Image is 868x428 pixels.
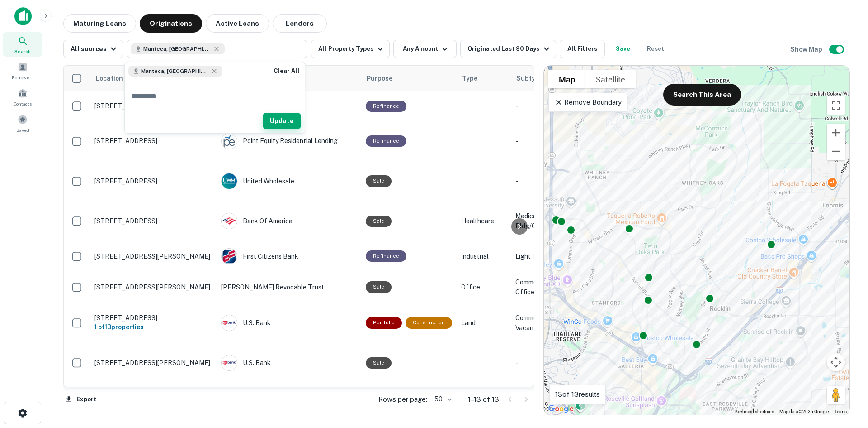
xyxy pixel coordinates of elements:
[94,217,212,225] p: [STREET_ADDRESS]
[90,66,217,91] th: Location
[272,66,301,77] button: Clear All
[222,315,237,331] img: picture
[94,177,212,185] p: [STREET_ADDRESS]
[221,282,357,292] p: [PERSON_NAME] Revocable Trust
[461,216,506,226] p: Healthcare
[406,317,452,328] div: This loan purpose was for construction
[222,249,237,264] img: picture
[366,250,406,262] div: This loan purpose was for refinancing
[663,84,741,106] button: Search This Area
[457,66,511,91] th: Type
[14,7,32,25] img: capitalize-icon.png
[735,409,774,415] button: Keyboard shortcuts
[516,73,543,84] span: Subtype
[95,73,135,84] span: Location
[63,393,99,406] button: Export
[827,142,845,160] button: Zoom out
[827,124,845,142] button: Zoom in
[3,32,42,57] a: Search
[94,283,212,291] p: [STREET_ADDRESS][PERSON_NAME]
[221,355,357,371] div: U.s. Bank
[366,281,392,293] div: Sale
[3,85,42,109] a: Contacts
[3,111,42,135] a: Saved
[143,45,211,53] span: Manteca, [GEOGRAPHIC_DATA], [GEOGRAPHIC_DATA]
[544,66,849,415] div: 0 0
[378,394,427,405] p: Rows per page:
[63,14,136,33] button: Maturing Loans
[467,43,552,54] div: Originated Last 90 Days
[834,409,847,414] a: Terms (opens in new tab)
[94,252,212,260] p: [STREET_ADDRESS][PERSON_NAME]
[546,403,576,415] img: Google
[641,40,670,58] button: Reset
[311,40,390,58] button: All Property Types
[585,70,636,88] button: Show satellite imagery
[221,133,357,149] div: Point Equity Residential Lending
[366,357,392,369] div: Sale
[273,14,327,33] button: Lenders
[555,389,600,400] p: 13 of 13 results
[63,40,123,58] button: All sources
[779,409,829,414] span: Map data ©2025 Google
[141,67,209,75] span: Manteca, [GEOGRAPHIC_DATA], [GEOGRAPHIC_DATA]
[367,73,404,84] span: Purpose
[14,100,32,107] span: Contacts
[366,317,402,328] div: This is a portfolio loan with 13 properties
[548,70,585,88] button: Show street map
[94,102,212,110] p: [STREET_ADDRESS]
[546,403,576,415] a: Open this area in Google Maps (opens a new window)
[221,315,357,331] div: U.s. Bank
[461,318,506,328] p: Land
[366,175,392,187] div: Sale
[221,173,357,189] div: United Wholesale
[94,322,212,332] h6: 1 of 13 properties
[431,393,453,406] div: 50
[366,101,406,112] div: This loan purpose was for refinancing
[222,173,237,189] img: picture
[366,135,406,147] div: This loan purpose was for refinancing
[221,248,357,264] div: First Citizens Bank
[554,97,622,108] p: Remove Boundary
[94,314,212,322] p: [STREET_ADDRESS]
[222,213,237,229] img: picture
[462,73,477,84] span: Type
[823,356,868,399] iframe: Chat Widget
[127,40,307,58] button: Manteca, [GEOGRAPHIC_DATA], [GEOGRAPHIC_DATA]
[461,282,506,292] p: Office
[263,113,301,129] button: Update
[222,134,237,149] img: picture
[468,394,499,405] p: 1–13 of 13
[16,126,29,134] span: Saved
[609,40,637,58] button: Save your search to get updates of matches that match your search criteria.
[460,40,556,58] button: Originated Last 90 Days
[222,355,237,370] img: picture
[560,40,605,58] button: All Filters
[221,213,357,229] div: Bank Of America
[3,58,42,83] a: Borrowers
[366,216,392,227] div: Sale
[12,74,33,81] span: Borrowers
[206,14,269,33] button: Active Loans
[827,96,845,115] button: Toggle fullscreen view
[94,137,212,145] p: [STREET_ADDRESS]
[14,48,31,55] span: Search
[461,251,506,261] p: Industrial
[94,359,212,367] p: [STREET_ADDRESS][PERSON_NAME]
[140,14,202,33] button: Originations
[827,353,845,371] button: Map camera controls
[361,66,457,91] th: Purpose
[790,44,824,54] h6: Show Map
[71,43,119,54] div: All sources
[393,40,457,58] button: Any Amount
